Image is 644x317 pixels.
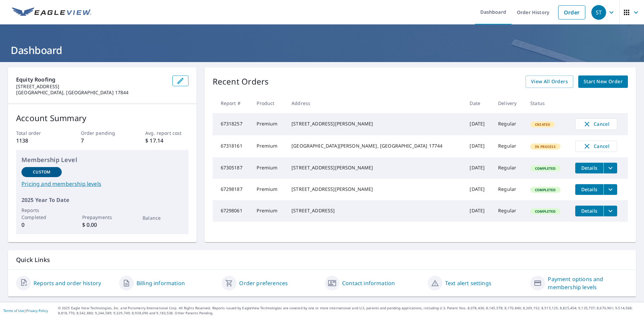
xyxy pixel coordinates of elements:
[493,113,525,135] td: Regular
[16,84,167,90] p: [STREET_ADDRESS]
[21,196,183,204] p: 2025 Year To Date
[531,77,568,86] span: View All Orders
[213,75,269,88] p: Recent Orders
[464,113,493,135] td: [DATE]
[582,120,610,128] span: Cancel
[81,129,124,137] p: Order pending
[342,279,395,287] a: Contact information
[548,275,628,291] a: Payment options and membership levels
[3,308,24,313] a: Terms of Use
[251,157,286,179] td: Premium
[603,184,617,195] button: filesDropdownBtn-67298187
[21,155,183,164] p: Membership Level
[34,279,101,287] a: Reports and order history
[33,169,50,175] p: Custom
[531,122,554,127] span: Created
[291,164,459,171] div: [STREET_ADDRESS][PERSON_NAME]
[291,120,459,127] div: [STREET_ADDRESS][PERSON_NAME]
[493,135,525,157] td: Regular
[16,256,628,264] p: Quick Links
[291,207,459,214] div: [STREET_ADDRESS]
[464,93,493,113] th: Date
[579,165,599,171] span: Details
[16,112,189,124] p: Account Summary
[575,184,603,195] button: detailsBtn-67298187
[558,5,585,19] a: Order
[21,207,62,221] p: Reports Completed
[82,221,122,229] p: $ 0.00
[58,306,641,316] p: © 2025 Eagle View Technologies, Inc. and Pictometry International Corp. All Rights Reserved. Repo...
[21,180,183,188] a: Pricing and membership levels
[213,179,252,200] td: 67298187
[137,279,185,287] a: Billing information
[575,118,617,130] button: Cancel
[575,141,617,152] button: Cancel
[579,186,599,193] span: Details
[531,166,559,171] span: Completed
[531,188,559,192] span: Completed
[493,200,525,222] td: Regular
[531,144,560,149] span: In Process
[464,200,493,222] td: [DATE]
[213,93,252,113] th: Report #
[575,206,603,216] button: detailsBtn-67298061
[493,93,525,113] th: Delivery
[591,5,606,20] div: ST
[213,157,252,179] td: 67305187
[3,309,48,313] p: |
[286,93,464,113] th: Address
[526,75,573,88] a: View All Orders
[531,209,559,214] span: Completed
[582,142,610,150] span: Cancel
[291,143,459,149] div: [GEOGRAPHIC_DATA][PERSON_NAME], [GEOGRAPHIC_DATA] 17744
[16,129,59,137] p: Total order
[8,43,636,57] h1: Dashboard
[578,75,628,88] a: Start New Order
[239,279,288,287] a: Order preferences
[213,200,252,222] td: 67298061
[445,279,491,287] a: Text alert settings
[16,75,167,84] p: Equity Roofing
[16,137,59,145] p: 1138
[464,179,493,200] td: [DATE]
[579,208,599,214] span: Details
[251,179,286,200] td: Premium
[584,77,623,86] span: Start New Order
[26,308,48,313] a: Privacy Policy
[251,135,286,157] td: Premium
[493,179,525,200] td: Regular
[12,7,91,17] img: EV Logo
[145,129,188,137] p: Avg. report cost
[16,90,167,96] p: [GEOGRAPHIC_DATA], [GEOGRAPHIC_DATA] 17844
[143,214,183,221] p: Balance
[464,157,493,179] td: [DATE]
[251,200,286,222] td: Premium
[464,135,493,157] td: [DATE]
[213,113,252,135] td: 67318257
[82,214,122,221] p: Prepayments
[81,137,124,145] p: 7
[251,113,286,135] td: Premium
[603,163,617,173] button: filesDropdownBtn-67305187
[145,137,188,145] p: $ 17.14
[213,135,252,157] td: 67318161
[291,186,459,193] div: [STREET_ADDRESS][PERSON_NAME]
[251,93,286,113] th: Product
[493,157,525,179] td: Regular
[21,221,62,229] p: 0
[603,206,617,216] button: filesDropdownBtn-67298061
[575,163,603,173] button: detailsBtn-67305187
[525,93,570,113] th: Status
